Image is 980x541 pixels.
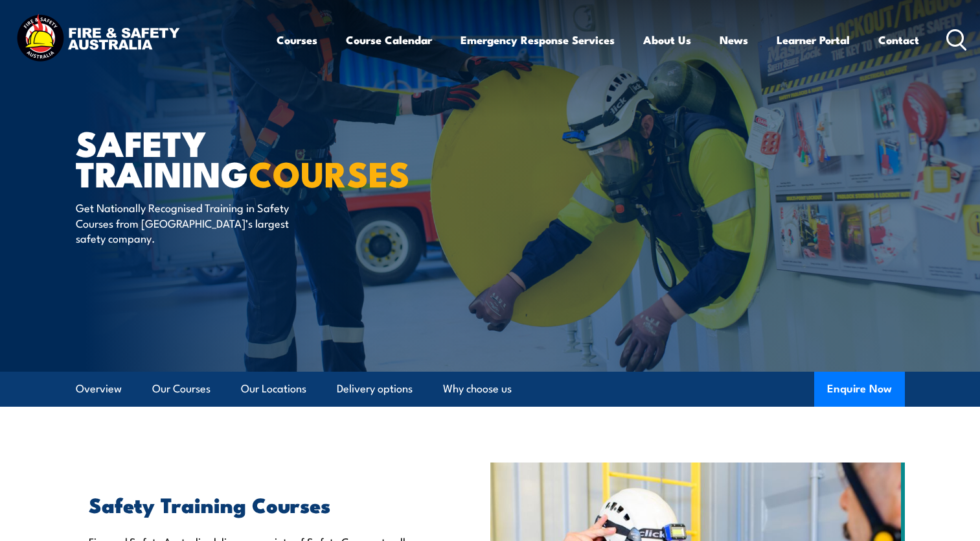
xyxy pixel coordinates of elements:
[152,372,211,406] a: Our Courses
[814,372,905,407] button: Enquire Now
[720,23,748,57] a: News
[337,372,413,406] a: Delivery options
[878,23,919,57] a: Contact
[443,372,512,406] a: Why choose us
[76,372,122,406] a: Overview
[346,23,432,57] a: Course Calendar
[241,372,306,406] a: Our Locations
[461,23,615,57] a: Emergency Response Services
[76,127,396,187] h1: Safety Training
[249,145,410,199] strong: COURSES
[89,495,431,513] h2: Safety Training Courses
[277,23,317,57] a: Courses
[777,23,850,57] a: Learner Portal
[643,23,691,57] a: About Us
[76,200,312,245] p: Get Nationally Recognised Training in Safety Courses from [GEOGRAPHIC_DATA]’s largest safety comp...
